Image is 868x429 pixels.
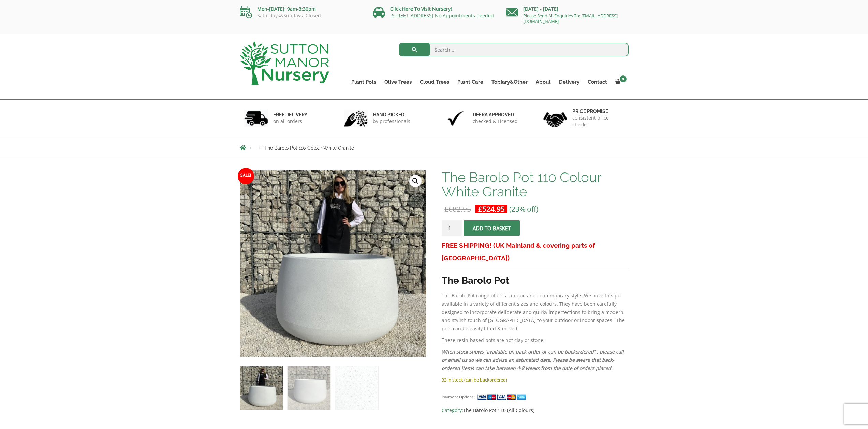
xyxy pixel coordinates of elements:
img: logo [240,41,329,85]
span: The Barolo Pot 110 Colour White Granite [264,145,354,151]
img: 1.jpg [244,110,268,127]
p: by professionals [373,118,410,125]
img: The Barolo Pot 110 Colour White Granite - Image 2 [288,366,330,409]
p: checked & Licensed [473,118,518,125]
input: Product quantity [442,220,462,236]
p: consistent price checks [572,114,624,128]
span: Category: [442,406,628,414]
strong: The Barolo Pot [442,275,510,286]
a: Contact [584,77,611,87]
p: 33 in stock (can be backordered) [442,376,628,384]
h3: FREE SHIPPING! (UK Mainland & covering parts of [GEOGRAPHIC_DATA]) [442,239,628,264]
h6: FREE DELIVERY [273,112,307,118]
input: Search... [399,43,629,56]
span: £ [478,204,482,214]
a: Please Send All Enquiries To: [EMAIL_ADDRESS][DOMAIN_NAME] [523,13,618,24]
nav: Breadcrumbs [240,145,629,150]
a: Delivery [555,77,584,87]
img: The Barolo Pot 110 Colour White Granite [240,366,283,409]
span: £ [444,204,448,214]
p: Saturdays&Sundays: Closed [240,13,363,18]
a: Cloud Trees [416,77,453,87]
button: Add to basket [464,220,520,236]
img: The Barolo Pot 110 Colour White Granite - Image 3 [335,366,378,409]
a: Olive Trees [380,77,416,87]
a: Click Here To Visit Nursery! [390,5,452,12]
a: About [532,77,555,87]
a: 0 [611,77,629,87]
h6: Defra approved [473,112,518,118]
p: The Barolo Pot range offers a unique and contemporary style. We have this pot available in a vari... [442,292,628,333]
em: When stock shows “available on back-order or can be backordered” , please call or email us so we ... [442,348,624,371]
span: (23% off) [509,204,538,214]
a: View full-screen image gallery [409,175,422,187]
span: 0 [620,75,627,82]
p: These resin-based pots are not clay or stone. [442,336,628,344]
p: [DATE] - [DATE] [506,5,629,13]
h6: hand picked [373,112,410,118]
a: The Barolo Pot 110 (All Colours) [463,407,534,413]
img: 2.jpg [344,110,368,127]
h1: The Barolo Pot 110 Colour White Granite [442,170,628,199]
img: 3.jpg [444,110,468,127]
p: on all orders [273,118,307,125]
a: Plant Care [453,77,487,87]
a: Plant Pots [347,77,380,87]
a: Topiary&Other [487,77,532,87]
bdi: 524.95 [478,204,505,214]
img: 4.jpg [543,108,567,129]
bdi: 682.95 [444,204,471,214]
small: Payment Options: [442,394,475,399]
p: Mon-[DATE]: 9am-3:30pm [240,5,363,13]
span: Sale! [238,168,254,184]
img: payment supported [477,393,528,401]
a: [STREET_ADDRESS] No Appointments needed [390,12,494,19]
h6: Price promise [572,108,624,114]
